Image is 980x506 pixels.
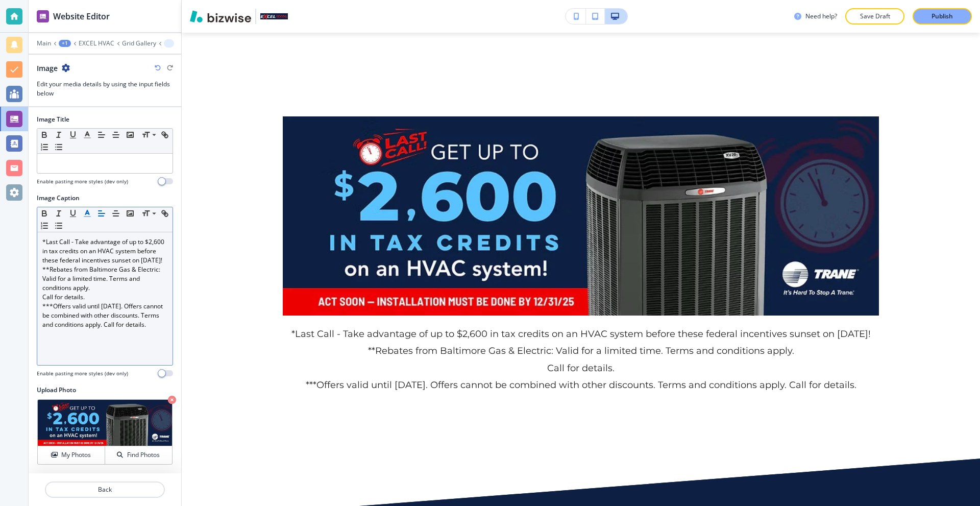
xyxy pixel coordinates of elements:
h2: Image Caption [37,194,80,203]
button: EXCEL HVAC [79,40,114,47]
h2: Image [37,63,58,74]
p: **Rebates from Baltimore Gas & Electric: Valid for a limited time. Terms and conditions apply. [42,265,167,293]
img: Your Logo [260,13,288,19]
p: *Last Call - Take advantage of up to $2,600 in tax credits on an HVAC system before these federal... [283,326,879,343]
button: Grid Gallery [122,40,156,47]
button: Image [164,39,174,47]
div: My PhotosFind Photos [37,399,173,465]
p: Save Draft [859,12,891,21]
p: ***Offers valid until [DATE]. Offers cannot be combined with other discounts. Terms and condition... [283,377,879,394]
img: Bizwise Logo [190,10,251,22]
p: **Rebates from Baltimore Gas & Electric: Valid for a limited time. Terms and conditions apply. [283,343,879,359]
button: Save Draft [845,8,904,25]
button: Back [45,481,165,498]
button: Main [37,40,51,47]
p: Publish [932,12,953,21]
h4: My Photos [61,450,91,460]
h3: Edit your media details by using the input fields below [37,80,173,98]
button: Publish [913,8,972,25]
h2: Image Title [37,115,69,124]
button: +1 [59,40,71,47]
img: <p>*Last Call - Take advantage of up to $2,600 in tax credits on an HVAC system before these fede... [283,116,879,316]
button: My Photos [38,446,105,464]
p: Call for details. [42,293,167,302]
p: Back [46,485,164,494]
h4: Enable pasting more styles (dev only) [37,178,128,185]
h2: Website Editor [53,10,110,22]
button: Find Photos [105,446,172,464]
p: *Last Call - Take advantage of up to $2,600 in tax credits on an HVAC system before these federal... [42,237,167,265]
img: editor icon [37,10,49,22]
h4: Enable pasting more styles (dev only) [37,370,128,377]
p: ***Offers valid until [DATE]. Offers cannot be combined with other discounts. Terms and condition... [42,302,167,329]
p: Call for details. [283,360,879,377]
h2: Upload Photo [37,385,173,395]
h3: Need help? [805,12,837,21]
h4: Find Photos [127,450,160,460]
